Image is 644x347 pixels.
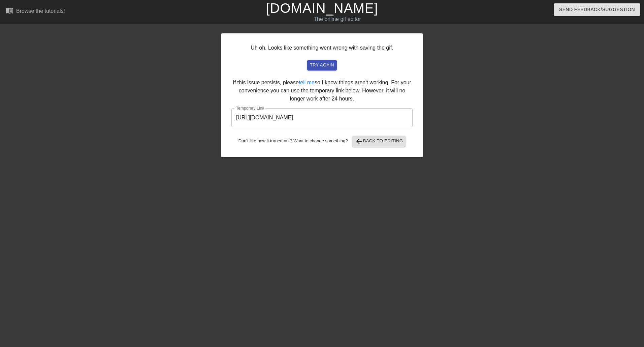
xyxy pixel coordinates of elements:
a: Browse the tutorials! [5,6,65,17]
div: Don't like how it turned out? Want to change something? [231,136,413,147]
div: Browse the tutorials! [16,8,65,14]
span: arrow_back [355,137,363,145]
button: Send Feedback/Suggestion [554,3,640,16]
div: The online gif editor [218,15,456,23]
span: Back to Editing [355,137,403,145]
a: tell me [299,80,315,85]
button: Back to Editing [352,136,406,147]
button: try again [307,60,337,70]
span: Send Feedback/Suggestion [559,5,635,14]
div: Uh oh. Looks like something went wrong with saving the gif. If this issue persists, please so I k... [221,33,423,157]
a: [DOMAIN_NAME] [266,1,378,16]
span: try again [310,61,334,69]
span: menu_book [5,6,13,15]
input: bare [231,108,413,127]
